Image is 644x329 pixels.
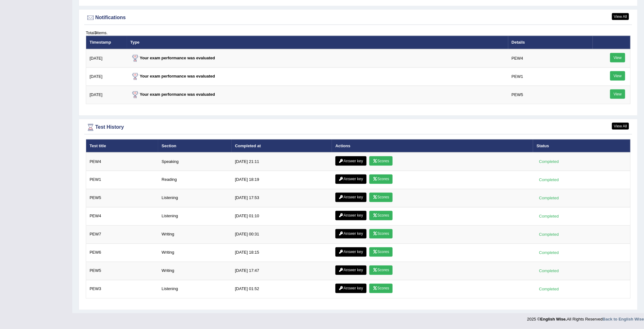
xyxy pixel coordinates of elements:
a: Scores [369,156,393,166]
td: [DATE] 01:52 [232,280,332,299]
th: Status [533,139,630,153]
div: Completed [537,231,561,238]
td: PEW7 [86,226,158,244]
td: Writing [158,226,231,244]
td: Reading [158,171,231,189]
div: Completed [537,213,561,220]
td: Listening [158,280,231,299]
div: Total items. [86,30,630,36]
td: PEW4 [508,49,593,68]
strong: English Wise. [540,317,567,322]
a: Scores [369,247,393,257]
td: [DATE] 17:53 [232,189,332,208]
strong: Your exam performance was evaluated [130,56,215,60]
th: Timestamp [86,36,127,49]
td: Listening [158,189,231,208]
div: 2025 © All Rights Reserved [527,313,644,322]
b: 3 [94,30,96,35]
div: Completed [537,268,561,274]
a: Scores [369,229,393,239]
th: Details [508,36,593,49]
div: Completed [537,177,561,183]
th: Type [127,36,508,49]
div: Completed [537,250,561,256]
td: [DATE] 17:47 [232,262,332,280]
td: Listening [158,208,231,226]
a: Scores [369,266,393,275]
th: Test title [86,139,158,153]
a: Answer key [335,266,366,275]
td: [DATE] [86,49,127,68]
a: Answer key [335,156,366,166]
a: Scores [369,211,393,220]
a: Back to English Wise [603,317,644,322]
td: [DATE] [86,86,127,104]
a: Scores [369,284,393,293]
a: View [610,89,625,99]
a: View [610,53,625,62]
td: Writing [158,262,231,280]
a: Scores [369,193,393,202]
td: Speaking [158,153,231,171]
td: PEW5 [508,86,593,104]
div: Completed [537,159,561,165]
td: [DATE] 00:31 [232,226,332,244]
strong: Your exam performance was evaluated [130,92,215,97]
td: [DATE] 21:11 [232,153,332,171]
th: Actions [332,139,533,153]
div: Notifications [86,13,630,23]
td: [DATE] 18:19 [232,171,332,189]
td: PEW3 [86,280,158,299]
td: PEW4 [86,208,158,226]
div: Completed [537,286,561,293]
a: Answer key [335,175,366,184]
th: Section [158,139,231,153]
a: View All [612,123,629,130]
div: Completed [537,195,561,202]
td: PEW6 [86,244,158,262]
a: Scores [369,175,393,184]
a: View All [612,13,629,20]
a: View [610,71,625,81]
div: Test History [86,123,630,132]
a: Answer key [335,193,366,202]
a: Answer key [335,211,366,220]
td: Writing [158,244,231,262]
td: PEW5 [86,262,158,280]
td: [DATE] 01:10 [232,208,332,226]
td: [DATE] [86,67,127,86]
td: PEW1 [508,67,593,86]
a: Answer key [335,284,366,293]
td: PEW5 [86,189,158,208]
a: Answer key [335,229,366,239]
td: PEW1 [86,171,158,189]
th: Completed at [232,139,332,153]
td: [DATE] 18:15 [232,244,332,262]
strong: Your exam performance was evaluated [130,74,215,78]
a: Answer key [335,247,366,257]
td: PEW4 [86,153,158,171]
